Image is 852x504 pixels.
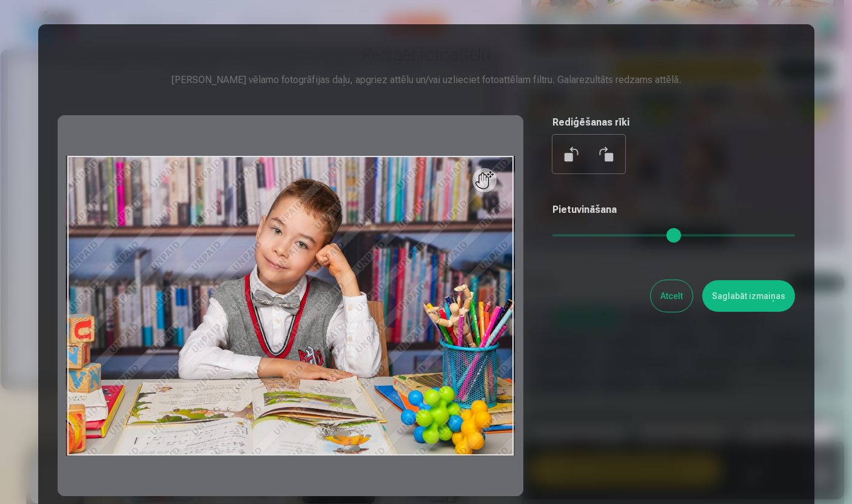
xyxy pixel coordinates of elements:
[552,203,795,217] h5: Pietuvināšana
[651,280,693,312] button: Atcelt
[702,280,795,312] button: Saglabāt izmaiņas
[58,44,795,66] h3: Rediģēt fotoattēlu
[58,73,795,87] div: [PERSON_NAME] vēlamo fotogrāfijas daļu, apgriez attēlu un/vai uzlieciet fotoattēlam filtru. Galar...
[552,115,795,130] h5: Rediģēšanas rīki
